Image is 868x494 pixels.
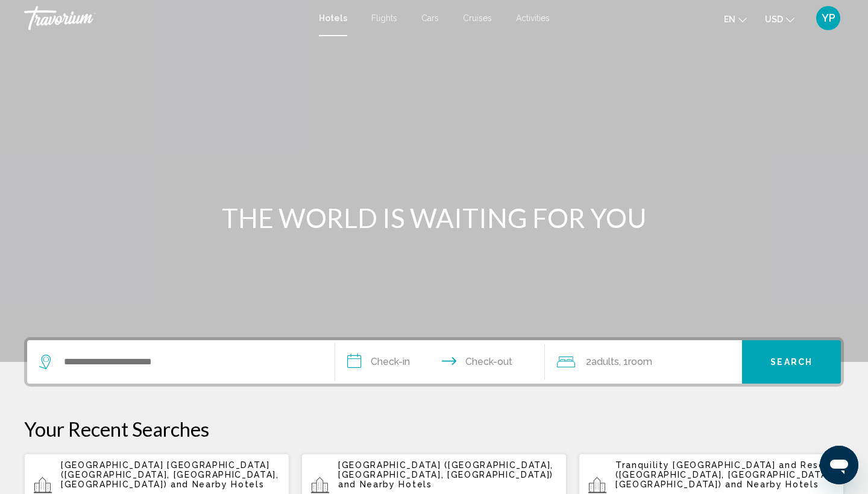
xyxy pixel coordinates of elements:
span: , 1 [619,353,652,370]
span: USD [765,14,783,24]
a: Cars [421,13,439,23]
a: Activities [516,13,550,23]
span: Room [628,356,652,367]
a: Cruises [463,13,492,23]
button: Change language [724,10,747,28]
button: Change currency [765,10,794,28]
span: [GEOGRAPHIC_DATA] ([GEOGRAPHIC_DATA], [GEOGRAPHIC_DATA], [GEOGRAPHIC_DATA]) [338,460,553,480]
span: Adults [591,356,619,367]
button: Travelers: 2 adults, 0 children [545,340,743,384]
h1: THE WORLD IS WAITING FOR YOU [208,202,660,233]
div: Search widget [27,340,841,384]
p: Your Recent Searches [24,417,844,441]
span: and Nearby Hotels [338,480,432,489]
button: Check in and out dates [335,340,545,384]
a: Flights [371,13,397,23]
span: 2 [586,353,619,370]
span: YP [822,12,835,24]
span: en [724,14,735,24]
iframe: Botón para iniciar la ventana de mensajería [820,446,858,484]
span: Search [770,358,813,367]
span: and Nearby Hotels [171,480,265,489]
button: Search [742,340,841,384]
button: User Menu [813,5,844,31]
a: Travorium [24,6,307,30]
span: Tranquility [GEOGRAPHIC_DATA] and Resort ([GEOGRAPHIC_DATA], [GEOGRAPHIC_DATA], [GEOGRAPHIC_DATA]) [615,460,834,489]
span: and Nearby Hotels [725,480,819,489]
a: Hotels [319,13,347,23]
span: [GEOGRAPHIC_DATA] [GEOGRAPHIC_DATA] ([GEOGRAPHIC_DATA], [GEOGRAPHIC_DATA], [GEOGRAPHIC_DATA]) [61,460,279,489]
